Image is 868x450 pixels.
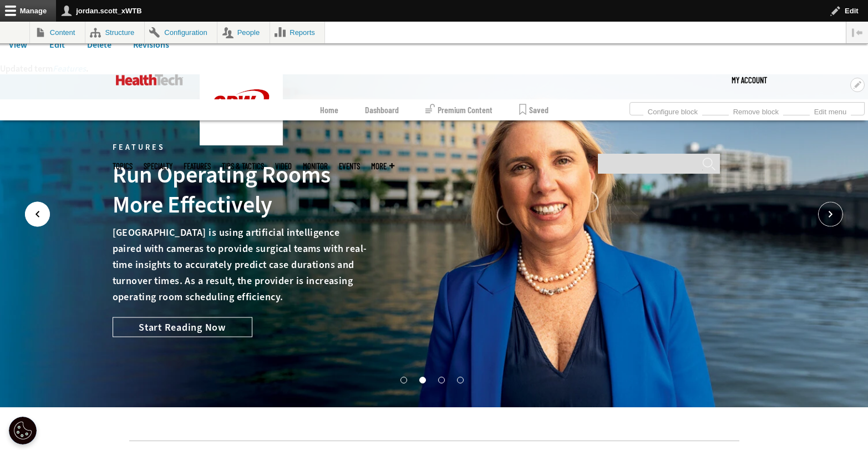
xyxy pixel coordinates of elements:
a: Video [275,162,292,170]
button: Open Evolving with Data-Driven Services configuration options [850,78,865,92]
a: Remove block [729,104,783,117]
button: 3 of 4 [438,377,444,382]
a: My Account [732,63,767,97]
a: People [217,22,270,43]
p: [GEOGRAPHIC_DATA] is using artificial intelligence paired with cameras to provide surgical teams ... [113,225,370,305]
div: Cookie Settings [9,417,37,444]
button: Next [818,202,843,227]
button: 2 of 4 [419,377,425,382]
div: Run Operating Rooms More Effectively [113,160,370,220]
a: Content [30,22,85,43]
a: Edit [40,37,74,53]
button: 4 of 4 [457,377,463,382]
a: Edit menu [810,104,851,117]
a: Configuration [145,22,217,43]
button: 1 of 4 [400,377,406,382]
span: Topics [113,162,133,170]
a: Home [320,99,338,120]
a: Revisions [124,37,178,53]
span: Specialty [144,162,172,170]
a: MonITor [303,162,328,170]
a: Saved [519,99,549,120]
img: Home [200,63,283,145]
span: More [371,162,394,170]
a: Structure [85,22,144,43]
a: Events [339,162,360,170]
a: Start Reading Now [113,317,252,337]
img: Home [116,74,183,85]
div: User menu [732,63,767,97]
button: Prev [25,202,50,227]
a: Premium Content [425,99,493,120]
a: Features [184,162,211,170]
button: Open Preferences [9,417,37,444]
a: Delete [78,37,120,53]
a: Tips & Tactics [222,162,264,170]
a: Configure block [643,104,702,117]
a: Dashboard [365,99,399,120]
a: CDW [200,136,283,148]
a: Reports [270,22,325,43]
button: Vertical orientation [846,22,868,43]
